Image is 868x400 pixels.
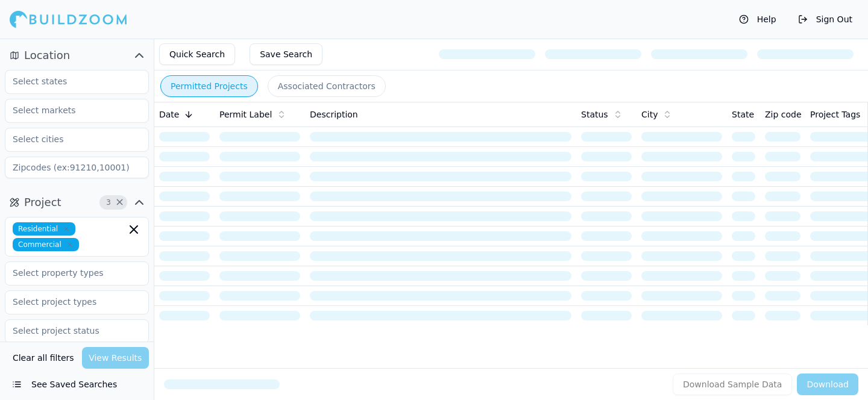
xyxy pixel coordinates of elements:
button: Permitted Projects [160,75,258,97]
button: Help [733,10,782,29]
input: Select project types [5,291,133,313]
button: Location [5,46,149,65]
input: Select cities [5,128,133,150]
button: Project3Clear Project filters [5,193,149,212]
button: See Saved Searches [5,373,149,395]
span: 3 [102,196,115,208]
span: Project [24,194,61,211]
span: Date [159,108,179,120]
button: Quick Search [159,43,235,65]
span: Permit Label [219,108,272,120]
span: City [641,108,658,120]
input: Zipcodes (ex:91210,10001) [5,157,149,178]
span: Description [310,108,358,120]
span: Zip code [765,108,802,120]
button: Save Search [250,43,322,65]
button: Sign Out [792,10,858,29]
input: Select project status [5,320,133,342]
span: Residential [13,222,75,236]
input: Select markets [5,99,133,121]
button: Clear all filters [10,347,77,369]
input: Select property types [5,262,133,284]
span: Commercial [13,238,79,251]
span: Status [581,108,608,120]
input: Select states [5,70,133,92]
span: Project Tags [810,108,860,120]
span: Clear Project filters [115,199,124,205]
span: State [732,108,754,120]
span: Location [24,47,70,64]
button: Associated Contractors [268,75,386,97]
